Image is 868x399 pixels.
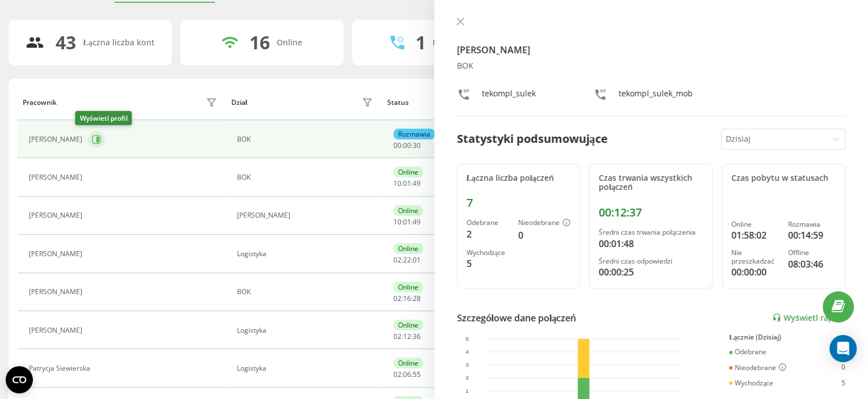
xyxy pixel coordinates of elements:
div: Pracownik [23,99,57,107]
div: Rozmawiają [433,38,478,48]
div: 0 [841,363,845,372]
a: Wyświetl raport [772,313,845,322]
div: Online [731,220,779,228]
div: 00:12:37 [599,206,703,219]
div: 16 [249,32,270,53]
div: Odebrane [729,348,767,356]
div: Odebrane [467,219,510,227]
div: Online [393,320,423,330]
div: 0 [518,228,570,242]
text: 1 [465,388,469,394]
div: Rozmawia [393,129,435,139]
span: 06 [403,370,411,379]
span: 28 [413,294,421,303]
div: [PERSON_NAME] [29,250,85,258]
div: Wychodzące [729,379,773,387]
div: Online [393,243,423,254]
div: 43 [56,32,76,53]
span: 02 [393,370,401,379]
div: 00:01:48 [599,237,703,251]
div: 5 [467,257,510,270]
div: Średni czas trwania połączenia [599,228,703,236]
span: 02 [393,255,401,265]
div: [PERSON_NAME] [29,135,85,143]
div: Wychodzące [467,249,510,257]
div: 00:00:25 [599,265,703,279]
text: 3 [465,362,469,368]
div: [PERSON_NAME] [29,173,85,181]
div: BOK [237,173,375,181]
span: 10 [393,217,401,227]
div: BOK [237,135,375,143]
div: : : [393,256,421,264]
div: 00:00:00 [731,265,779,279]
div: Statystyki podsumowujące [457,130,608,147]
span: 01 [403,217,411,227]
div: [PERSON_NAME] [29,288,85,296]
div: Łącznie (Dzisiaj) [729,333,845,341]
span: 49 [413,179,421,188]
div: Wyświetl profil [75,111,132,125]
div: Rozmawia [788,220,836,228]
text: 5 [465,336,469,342]
div: Logistyka [237,364,375,372]
div: [PERSON_NAME] [29,211,85,219]
div: Patrycja Siewierska [29,364,93,372]
span: 10 [393,179,401,188]
div: Online [277,38,302,48]
div: Czas trwania wszystkich połączeń [599,173,703,193]
span: 00 [393,141,401,150]
div: : : [393,333,421,341]
div: : : [393,371,421,379]
span: 12 [403,332,411,341]
span: 49 [413,217,421,227]
div: Nieodebrane [518,219,570,228]
div: : : [393,218,421,226]
div: Online [393,205,423,216]
div: : : [393,142,421,150]
span: 02 [393,332,401,341]
div: Nie przeszkadzać [731,249,779,265]
div: Logistyka [237,250,375,258]
div: 7 [467,196,571,210]
span: 01 [413,255,421,265]
span: 36 [413,332,421,341]
span: 01 [403,179,411,188]
div: Łączna liczba połączeń [467,173,571,183]
div: 01:58:02 [731,228,779,242]
div: Dział [231,99,247,107]
div: 00:14:59 [788,228,836,242]
span: 02 [393,294,401,303]
div: : : [393,295,421,303]
div: Średni czas odpowiedzi [599,257,703,265]
span: 16 [403,294,411,303]
div: : : [393,180,421,188]
span: 00 [403,141,411,150]
span: 30 [413,141,421,150]
span: 22 [403,255,411,265]
div: BOK [237,288,375,296]
div: [PERSON_NAME] [29,326,85,334]
text: 2 [465,375,469,381]
div: Online [393,282,423,292]
div: [PERSON_NAME] [237,211,375,219]
div: 08:03:46 [788,257,836,271]
div: 2 [467,227,510,241]
div: 5 [841,379,845,387]
div: Łączna liczba kont [83,38,154,48]
div: Nieodebrane [729,363,786,372]
div: tekompl_sulek_mob [619,88,693,104]
button: Open CMP widget [6,366,33,393]
div: Online [393,358,423,368]
div: 1 [416,32,426,53]
div: BOK [457,61,846,71]
div: Szczegółowe dane połączeń [457,311,577,325]
div: Status [387,99,409,107]
div: Open Intercom Messenger [829,335,857,362]
div: Offline [788,249,836,257]
span: 55 [413,370,421,379]
div: Czas pobytu w statusach [731,173,836,183]
div: Online [393,167,423,177]
div: tekompl_sulek [482,88,536,104]
div: Logistyka [237,326,375,334]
